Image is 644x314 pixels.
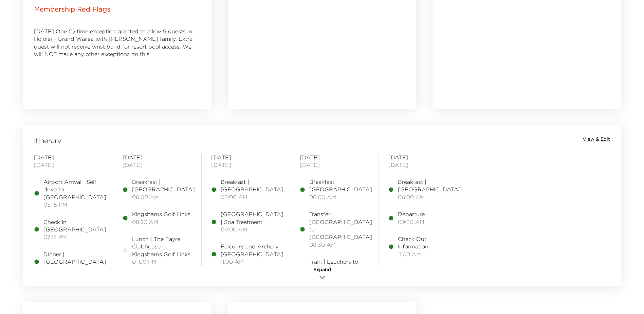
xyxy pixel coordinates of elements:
[43,233,106,241] span: 07:15 PM
[132,178,195,193] span: Breakfast | [GEOGRAPHIC_DATA]
[123,161,192,169] span: [DATE]
[398,210,425,218] span: Departure
[34,154,103,161] span: [DATE]
[300,154,369,161] span: [DATE]
[132,210,190,218] span: Kingsbarns Golf Links
[132,218,190,226] span: 08:20 AM
[34,4,110,14] p: Membership Red Flags
[300,161,369,169] span: [DATE]
[43,250,106,266] span: Dinner | [GEOGRAPHIC_DATA]
[313,266,331,273] span: Expand
[132,235,192,258] span: Lunch | The Fayre Clubhouse | Kingsbarns Golf Links
[34,28,201,58] p: [DATE] One (1) time exception granted to allow 9 guests in Ho'olei - Grand Wailea with [PERSON_NA...
[132,258,192,265] span: 01:00 PM
[583,136,610,143] button: View & Edit
[309,210,372,241] span: Transfer | [GEOGRAPHIC_DATA] to [GEOGRAPHIC_DATA]
[34,161,103,169] span: [DATE]
[221,226,283,233] span: 09:00 AM
[221,210,283,226] span: [GEOGRAPHIC_DATA] | Spa Treatment
[388,161,458,169] span: [DATE]
[221,243,283,258] span: Falconry and Archery | [GEOGRAPHIC_DATA]
[221,178,283,193] span: Breakfast | [GEOGRAPHIC_DATA]
[43,266,106,273] span: 08:00 PM
[221,258,283,265] span: 11:00 AM
[309,193,372,201] span: 06:00 AM
[221,193,283,201] span: 06:00 AM
[43,178,106,201] span: Airport Arrival | Self drive to [GEOGRAPHIC_DATA]
[309,241,372,248] span: 08:30 AM
[43,201,106,208] span: 05:15 PM
[398,178,461,193] span: Breakfast | [GEOGRAPHIC_DATA]
[305,266,339,282] button: Expand
[398,235,458,250] span: Check Out Information
[43,218,106,233] span: Check In | [GEOGRAPHIC_DATA]
[398,193,461,201] span: 06:00 AM
[34,136,61,145] span: Itinerary
[398,250,458,258] span: 11:00 AM
[309,178,372,193] span: Breakfast | [GEOGRAPHIC_DATA]
[398,218,425,226] span: 09:30 AM
[309,258,372,273] span: Train | Leuchars to [GEOGRAPHIC_DATA]
[123,154,192,161] span: [DATE]
[388,154,458,161] span: [DATE]
[132,193,195,201] span: 06:00 AM
[211,154,280,161] span: [DATE]
[211,161,280,169] span: [DATE]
